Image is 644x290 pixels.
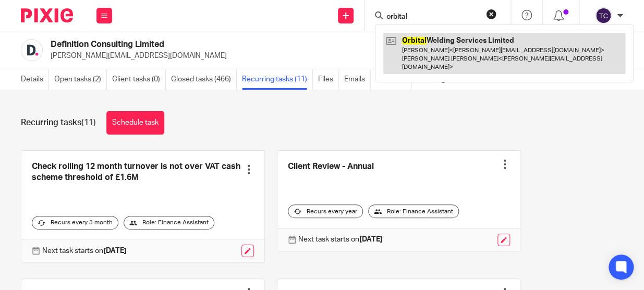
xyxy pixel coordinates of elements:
[42,246,127,256] p: Next task starts on
[288,204,363,218] div: Recurs every year
[486,9,496,19] button: Clear
[112,69,166,90] a: Client tasks (0)
[54,69,107,90] a: Open tasks (2)
[298,234,383,245] p: Next task starts on
[21,69,49,90] a: Details
[51,39,395,50] h2: Definition Consulting Limited
[81,118,96,127] span: (11)
[318,69,339,90] a: Files
[242,69,313,90] a: Recurring tasks (11)
[21,8,73,22] img: Pixie
[21,39,43,61] img: definition_consulting_limited_logo.jpg
[51,51,481,61] p: [PERSON_NAME][EMAIL_ADDRESS][DOMAIN_NAME]
[103,247,127,255] strong: [DATE]
[344,69,371,90] a: Emails
[359,236,383,243] strong: [DATE]
[21,117,96,128] h1: Recurring tasks
[32,216,118,229] div: Recurs every 3 month
[595,7,612,24] img: svg%3E
[124,216,214,229] div: Role: Finance Assistant
[106,111,164,135] a: Schedule task
[368,204,459,218] div: Role: Finance Assistant
[171,69,237,90] a: Closed tasks (466)
[385,13,479,22] input: Search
